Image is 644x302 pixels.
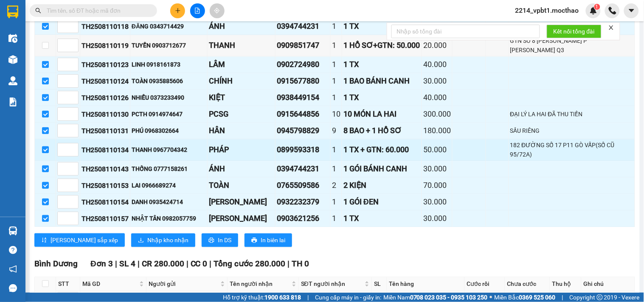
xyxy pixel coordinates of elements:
div: 70.000 [423,179,451,191]
img: logo-vxr [7,6,18,18]
span: SL 4 [119,259,135,268]
div: 10 [332,108,340,120]
th: Tên hàng [387,277,465,291]
span: Increase Value [69,124,78,131]
div: TH2508110153 [82,180,129,191]
div: 30.000 [423,196,451,208]
div: GTN SỐ 8 [PERSON_NAME] P [PERSON_NAME] Q3 [510,36,633,55]
input: Tìm tên, số ĐT hoặc mã đơn [47,6,147,15]
span: up [71,76,76,81]
div: 30.000 [423,163,451,175]
span: Mã GD [82,279,138,288]
span: close [608,25,614,31]
div: 1 TX [343,20,420,32]
button: printerIn DS [202,233,238,247]
span: Đơn 3 [90,259,113,268]
span: down [71,131,76,137]
span: plus [175,8,181,14]
span: Increase Value [69,75,78,81]
th: Thu hộ [550,277,582,291]
img: warehouse-icon [8,226,17,235]
span: Decrease Value [69,131,78,137]
span: ⚪️ [490,296,492,299]
span: SĐT người nhận [301,279,363,288]
th: STT [56,277,80,291]
td: TH2508110157 [80,210,130,227]
input: Nhập số tổng đài [391,25,540,38]
div: KIỆT [209,92,274,103]
div: TH2508110143 [82,164,129,174]
span: | [562,293,563,302]
div: 30.000 [423,75,451,87]
td: MINH THẢO [208,210,276,227]
span: Decrease Value [69,185,78,192]
div: 0932232379 [277,196,329,208]
span: Decrease Value [69,45,78,52]
span: | [138,259,140,268]
span: Miền Nam [383,293,488,302]
span: 1 [596,4,599,10]
span: caret-down [628,7,636,14]
span: Decrease Value [69,98,78,104]
span: printer [208,237,214,244]
div: TOÀN [209,179,274,191]
div: 10 MÓN LA HAI [343,108,420,120]
span: Tổng cước 280.000 [214,259,286,268]
div: TH2508110118 [82,21,129,32]
div: NHẬT TÂN 0982057759 [132,214,206,223]
div: 1 TX [343,59,420,70]
div: LÂM [209,59,274,70]
td: TH2508110124 [80,73,130,89]
div: 0899593318 [277,144,329,156]
div: 0915644856 [277,108,329,120]
span: Decrease Value [69,202,78,208]
div: ÁNH [209,163,274,175]
img: warehouse-icon [8,76,17,85]
span: copyright [597,294,603,300]
img: phone-icon [609,7,616,14]
img: warehouse-icon [8,34,17,43]
td: HÂN [208,123,276,139]
div: SẦU RIÊNG [510,126,633,135]
span: Increase Value [69,20,78,26]
td: TH2508110143 [80,161,130,177]
span: down [71,219,76,224]
div: TOÀN 0935885606 [132,76,206,86]
div: THANH 0967704342 [132,145,206,154]
div: CHÍNH [209,75,274,87]
div: HÂN [209,125,274,137]
div: 1 [332,144,340,156]
span: Cung cấp máy in - giấy in: [315,293,381,302]
sup: 1 [594,4,600,10]
div: 0938449154 [277,92,329,103]
td: TH2508110134 [80,139,130,161]
span: up [71,126,76,131]
div: 1 TX [343,213,420,224]
span: notification [9,265,17,273]
td: ÁNH [208,161,276,177]
div: 1 [332,92,340,103]
td: 0903621256 [276,210,331,227]
div: 40.000 [423,92,451,103]
div: 20.000 [423,39,451,51]
span: Decrease Value [69,218,78,225]
strong: 1900 633 818 [264,294,301,301]
button: downloadNhập kho nhận [131,233,195,247]
div: TH2508110123 [82,59,129,70]
div: TH2508110134 [82,145,129,155]
span: Increase Value [69,108,78,114]
td: 0909851747 [276,35,331,56]
img: icon-new-feature [590,7,597,14]
td: LÂM [208,56,276,73]
span: Decrease Value [69,64,78,71]
div: 2 [332,179,340,191]
td: TH2508110126 [80,89,130,106]
span: Increase Value [69,179,78,185]
th: Ghi chú [582,277,635,291]
td: TRÚC LINH [208,194,276,210]
div: 0394744231 [277,20,329,32]
button: plus [170,3,185,18]
span: up [71,21,76,26]
div: THANH [209,39,274,51]
div: ĐẠI LÝ LA HAI ĐÃ THU TIỀN [510,109,633,119]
